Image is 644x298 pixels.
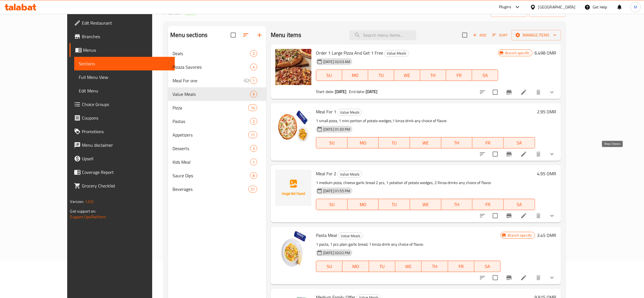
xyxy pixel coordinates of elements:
[537,231,556,239] h6: 3.45 OMR
[82,182,170,189] span: Grocery Checklist
[250,119,257,124] span: 2
[69,165,175,179] a: Coverage Report
[250,77,257,84] div: items
[505,233,534,238] span: Branch specific
[316,88,334,95] span: Start date:
[348,199,379,210] button: MO
[250,51,257,56] span: 2
[85,198,94,205] span: 1.0.0
[250,172,257,179] div: items
[250,78,257,83] span: 1
[370,71,392,79] span: TU
[239,28,253,42] span: Sort sections
[250,92,257,97] span: 9
[545,209,559,223] button: show more
[412,200,439,209] span: WE
[503,50,532,56] span: Branch specific
[82,20,170,26] span: Edit Restaurant
[545,147,559,161] button: show more
[69,16,175,30] a: Edit Restaurant
[316,107,336,116] span: Meal For 1
[420,70,446,81] button: TH
[275,108,311,144] img: Meal For 1
[520,89,527,96] a: Edit menu item
[316,261,342,272] button: SU
[248,187,257,192] span: 21
[321,250,352,256] span: [DATE] 02:02 PM
[83,47,170,53] span: Menus
[476,271,489,284] button: sort-choices
[69,43,175,57] a: Menus
[537,170,556,178] h6: 4.95 OMR
[538,4,575,10] div: [GEOGRAPHIC_DATA]
[173,91,250,98] span: Value Meals
[339,233,363,239] span: Value Meals
[82,115,170,121] span: Coupons
[248,104,257,111] div: items
[499,4,511,10] div: Plugins
[532,271,545,284] button: delete
[173,186,248,193] div: Beverages
[173,64,250,70] span: Pizaza Savories
[342,261,369,272] button: MO
[173,77,243,84] div: Meal For one
[502,271,516,284] button: Branch-specific-item
[275,170,311,206] img: Meal For 2
[450,262,472,271] span: FR
[475,139,501,147] span: FR
[318,71,340,79] span: SU
[537,108,556,116] h6: 2.95 OMR
[349,88,365,95] span: End date:
[168,44,266,198] nav: Menu sections
[275,49,311,85] img: Order 1 Large Pizza And Get 1 Free
[444,139,470,147] span: TH
[441,137,473,148] button: TH
[69,30,175,43] a: Branches
[82,128,170,135] span: Promotions
[342,70,368,81] button: MO
[227,29,239,41] span: Select all sections
[250,118,257,125] div: items
[173,172,250,179] span: Sauce Dips
[549,89,555,96] svg: Show Choices
[410,137,441,148] button: WE
[472,32,487,38] span: Add
[532,209,545,223] button: delete
[369,261,395,272] button: TU
[506,200,533,209] span: SA
[173,159,250,165] div: Kids Meal
[471,31,489,40] span: Add item
[348,137,379,148] button: MO
[250,159,257,165] div: items
[350,30,416,40] input: search
[512,30,561,40] button: Manage items
[532,85,545,99] button: delete
[345,262,366,271] span: MO
[379,199,410,210] button: TU
[350,200,377,209] span: MO
[173,131,248,138] span: Appetizers
[384,50,409,57] div: Value Meals
[474,261,501,272] button: SA
[502,147,516,161] button: Branch-specific-item
[74,70,175,84] a: Full Menu View
[459,29,471,41] span: Select section
[173,104,248,111] span: Pizza
[394,70,420,81] button: WE
[271,31,302,39] h2: Menu items
[338,232,363,239] div: Value Meals
[316,199,348,210] button: SU
[316,70,342,81] button: SU
[70,213,106,221] a: Support.OpsPlatform
[491,31,509,40] button: Sort
[70,198,84,205] span: Version:
[532,147,545,161] button: delete
[502,85,516,99] button: Branch-specific-item
[634,4,637,10] span: M
[316,117,535,124] p: 1 small pizza, 1 mini portion of potato wedges,1 kinza drink any choice of flavor.
[173,50,250,57] div: Deals
[82,169,170,176] span: Coverage Report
